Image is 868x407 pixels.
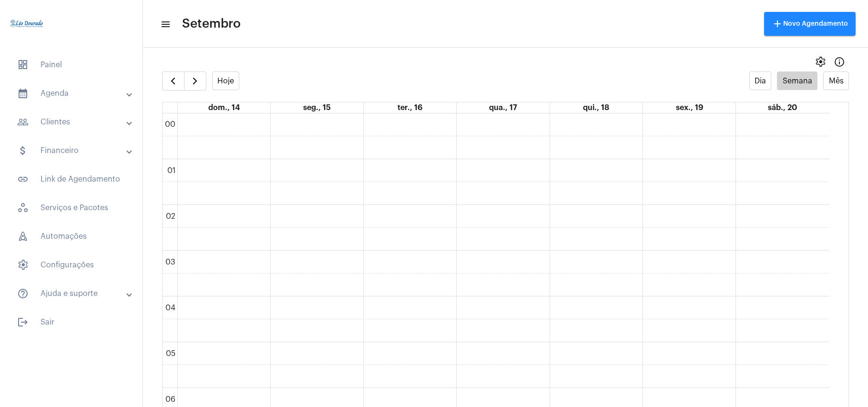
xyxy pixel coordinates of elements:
[17,59,29,71] span: sidenav icon
[10,196,133,219] span: Serviços e Pacotes
[17,145,127,156] mat-panel-title: Financeiro
[823,71,849,90] button: Mês
[674,102,705,113] a: 19 de setembro de 2025
[834,56,845,68] mat-icon: Info
[6,111,143,133] mat-expansion-panel-header: sidenav iconClientes
[163,120,177,129] div: 00
[163,395,177,404] div: 06
[182,16,241,31] span: Setembro
[487,102,519,113] a: 17 de setembro de 2025
[749,71,772,90] button: Dia
[8,5,46,43] img: 4c910ca3-f26c-c648-53c7-1a2041c6e520.jpg
[17,202,29,214] span: sidenav icon
[164,212,177,221] div: 02
[764,12,856,36] button: Novo Agendamento
[184,71,206,91] button: Próximo Semana
[17,145,29,156] mat-icon: sidenav icon
[777,71,817,90] button: Semana
[163,258,177,266] div: 03
[772,18,783,30] mat-icon: add
[164,349,177,358] div: 05
[17,259,29,271] span: sidenav icon
[766,102,799,113] a: 20 de setembro de 2025
[17,316,29,328] mat-icon: sidenav icon
[206,102,242,113] a: 14 de setembro de 2025
[17,173,29,185] mat-icon: sidenav icon
[160,19,170,30] mat-icon: sidenav icon
[10,53,133,76] span: Painel
[10,168,133,191] span: Link de Agendamento
[6,282,143,305] mat-expansion-panel-header: sidenav iconAjuda e suporte
[811,52,830,71] button: settings
[830,52,849,71] button: Info
[301,102,333,113] a: 15 de setembro de 2025
[17,88,127,99] mat-panel-title: Agenda
[396,102,424,113] a: 16 de setembro de 2025
[10,254,133,276] span: Configurações
[6,139,143,162] mat-expansion-panel-header: sidenav iconFinanceiro
[163,304,177,312] div: 04
[10,311,133,334] span: Sair
[17,116,29,128] mat-icon: sidenav icon
[17,116,127,128] mat-panel-title: Clientes
[17,231,29,242] span: sidenav icon
[162,71,184,91] button: Semana Anterior
[212,71,240,90] button: Hoje
[17,288,127,299] mat-panel-title: Ajuda e suporte
[10,225,133,248] span: Automações
[815,56,826,68] span: settings
[17,88,29,99] mat-icon: sidenav icon
[17,288,29,299] mat-icon: sidenav icon
[6,82,143,105] mat-expansion-panel-header: sidenav iconAgenda
[772,20,848,27] span: Novo Agendamento
[581,102,611,113] a: 18 de setembro de 2025
[165,166,177,175] div: 01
